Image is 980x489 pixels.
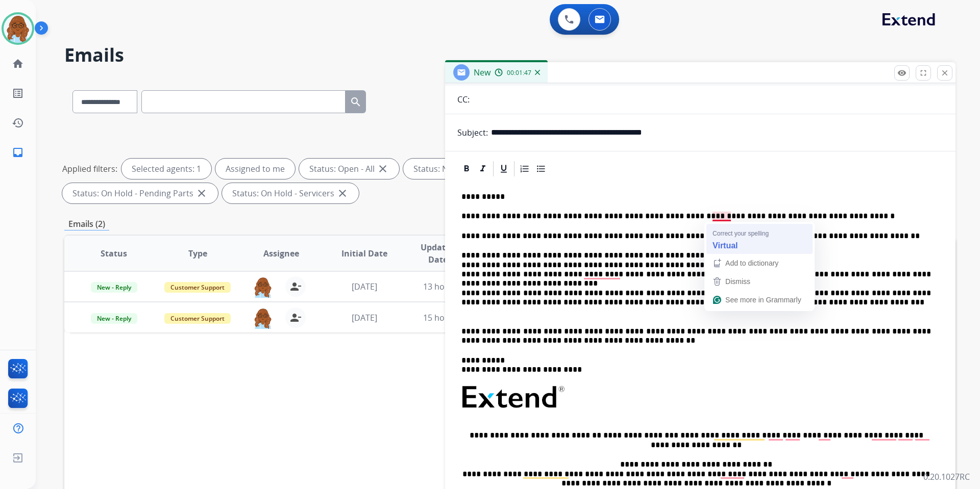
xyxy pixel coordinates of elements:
[62,183,218,203] div: Status: On Hold - Pending Parts
[263,247,299,260] span: Assignee
[403,159,511,179] div: Status: New - Initial
[377,163,389,175] mat-icon: close
[188,247,207,260] span: Type
[415,241,461,266] span: Updated Date
[352,312,377,323] span: [DATE]
[12,58,24,70] mat-icon: home
[533,161,549,176] div: Bullet List
[289,280,302,293] mat-icon: person_remove
[215,159,295,179] div: Assigned to me
[222,183,359,203] div: Status: On Hold - Servicers
[62,163,117,175] p: Applied filters:
[299,159,399,179] div: Status: Open - All
[897,68,906,78] mat-icon: remove_red_eye
[195,187,208,199] mat-icon: close
[507,69,531,77] span: 00:01:47
[423,281,474,292] span: 13 hours ago
[457,93,470,106] p: CC:
[474,67,491,78] span: New
[423,312,474,323] span: 15 hours ago
[253,276,273,298] img: agent-avatar
[64,45,955,65] h2: Emails
[101,247,127,260] span: Status
[4,14,32,43] img: avatar
[12,117,24,129] mat-icon: history
[91,313,137,324] span: New - Reply
[459,161,474,176] div: Bold
[341,247,387,260] span: Initial Date
[919,68,928,78] mat-icon: fullscreen
[923,471,970,483] p: 0.20.1027RC
[289,312,302,324] mat-icon: person_remove
[253,307,273,329] img: agent-avatar
[164,313,231,324] span: Customer Support
[475,161,491,176] div: Italic
[12,146,24,159] mat-icon: inbox
[121,159,211,179] div: Selected agents: 1
[352,281,377,292] span: [DATE]
[91,282,137,293] span: New - Reply
[12,87,24,99] mat-icon: list_alt
[350,96,362,108] mat-icon: search
[496,161,511,176] div: Underline
[517,161,532,176] div: Ordered List
[64,218,109,230] p: Emails (2)
[457,126,488,139] p: Subject:
[940,68,949,78] mat-icon: close
[164,282,231,293] span: Customer Support
[336,187,349,199] mat-icon: close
